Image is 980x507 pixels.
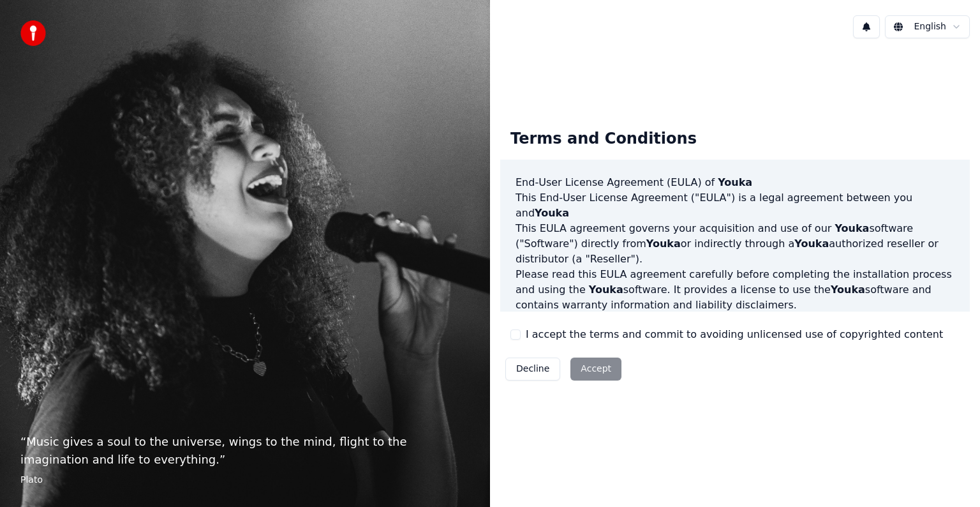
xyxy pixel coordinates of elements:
img: youka [20,20,46,46]
span: Youka [831,284,865,296]
span: Youka [794,238,829,250]
span: Youka [589,284,623,296]
footer: Plato [20,474,470,487]
label: I accept the terms and commit to avoiding unlicensed use of copyrighted content [526,327,943,342]
p: This EULA agreement governs your acquisition and use of our software ("Software") directly from o... [516,221,954,267]
span: Youka [535,207,569,219]
p: This End-User License Agreement ("EULA") is a legal agreement between you and [516,190,954,221]
p: “ Music gives a soul to the universe, wings to the mind, flight to the imagination and life to ev... [20,433,470,469]
span: Youka [646,238,681,250]
div: Terms and Conditions [500,119,707,160]
span: Youka [835,222,869,234]
span: Youka [718,176,752,188]
p: Please read this EULA agreement carefully before completing the installation process and using th... [516,267,954,313]
button: Decline [505,358,560,381]
h3: End-User License Agreement (EULA) of [516,175,954,190]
